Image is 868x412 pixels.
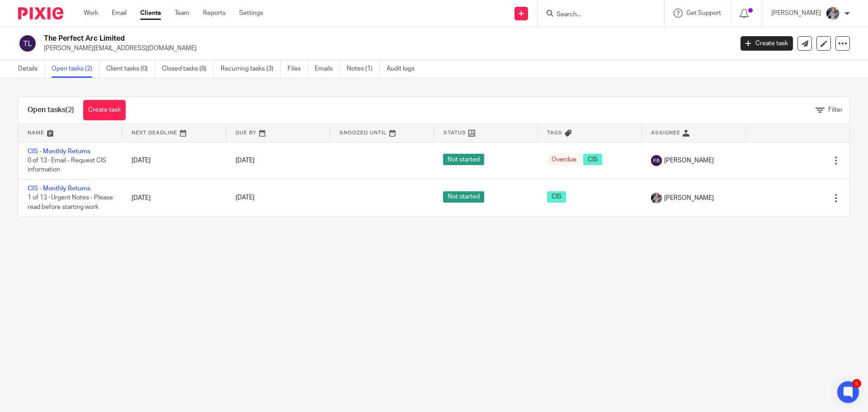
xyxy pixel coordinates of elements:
[583,154,602,165] span: CIS
[547,154,581,165] span: Overdue
[140,9,161,18] a: Clients
[83,100,126,120] a: Create task
[828,107,843,113] span: Filter
[84,9,98,18] a: Work
[18,34,37,53] img: svg%3E
[556,11,637,19] input: Search
[547,130,562,135] span: Tags
[826,6,840,21] img: -%20%20-%20studio@ingrained.co.uk%20for%20%20-20220223%20at%20101413%20-%201W1A2026.jpg
[443,191,484,203] span: Not started
[741,36,793,51] a: Create task
[221,60,281,78] a: Recurring tasks (3)
[123,179,226,216] td: [DATE]
[347,60,380,78] a: Notes (1)
[52,60,99,78] a: Open tasks (2)
[18,7,63,19] img: Pixie
[664,194,714,203] span: [PERSON_NAME]
[236,195,255,201] span: [DATE]
[28,185,90,192] a: CIS - Monthly Returns
[239,9,263,18] a: Settings
[547,191,566,203] span: CIS
[664,156,714,165] span: [PERSON_NAME]
[651,193,662,204] img: -%20%20-%20studio@ingrained.co.uk%20for%20%20-20220223%20at%20101413%20-%201W1A2026.jpg
[123,142,226,179] td: [DATE]
[175,9,189,18] a: Team
[288,60,308,78] a: Files
[106,60,155,78] a: Client tasks (0)
[44,34,590,43] h2: The Perfect Arc Limited
[28,148,90,155] a: CIS - Monthly Returns
[112,9,127,18] a: Email
[28,105,74,115] h1: Open tasks
[771,9,821,18] p: [PERSON_NAME]
[340,130,387,135] span: Snoozed Until
[18,60,45,78] a: Details
[686,10,721,16] span: Get Support
[651,155,662,166] img: svg%3E
[315,60,340,78] a: Emails
[66,106,74,114] span: (2)
[203,9,226,18] a: Reports
[28,157,106,173] span: 0 of 13 · Email - Request CIS information
[443,154,484,165] span: Not started
[443,130,466,135] span: Status
[162,60,214,78] a: Closed tasks (8)
[236,157,255,164] span: [DATE]
[44,44,727,53] p: [PERSON_NAME][EMAIL_ADDRESS][DOMAIN_NAME]
[387,60,421,78] a: Audit logs
[28,195,113,211] span: 1 of 13 · Urgent Notes - Please read before starting work
[852,379,861,388] div: 5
